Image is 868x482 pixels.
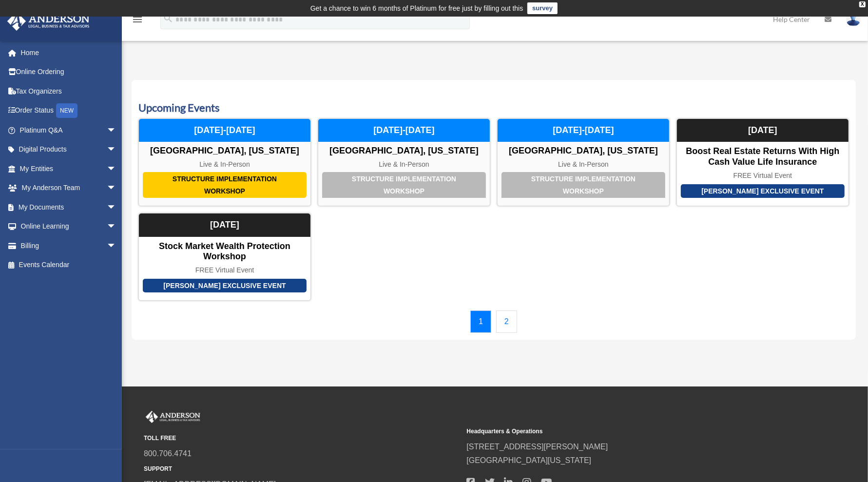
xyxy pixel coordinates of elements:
span: arrow_drop_down [107,217,126,237]
a: Events Calendar [7,255,126,275]
a: Structure Implementation Workshop [GEOGRAPHIC_DATA], [US_STATE] Live & In-Person [DATE]-[DATE] [318,118,490,207]
div: Structure Implementation Workshop [322,172,486,198]
img: User Pic [846,12,861,26]
div: Boost Real Estate Returns with High Cash Value Life Insurance [677,146,849,167]
a: Billingarrow_drop_down [7,236,131,255]
a: Structure Implementation Workshop [GEOGRAPHIC_DATA], [US_STATE] Live & In-Person [DATE]-[DATE] [497,118,670,207]
div: [GEOGRAPHIC_DATA], [US_STATE] [139,146,310,156]
a: [STREET_ADDRESS][PERSON_NAME] [466,443,608,451]
a: 1 [470,310,491,333]
a: [PERSON_NAME] Exclusive Event Boost Real Estate Returns with High Cash Value Life Insurance FREE ... [676,118,849,207]
small: TOLL FREE [144,433,460,443]
a: 2 [496,310,517,333]
div: Stock Market Wealth Protection Workshop [139,241,310,262]
div: Live & In-Person [318,160,490,169]
a: My Entitiesarrow_drop_down [7,159,131,178]
a: Platinum Q&Aarrow_drop_down [7,120,131,140]
span: arrow_drop_down [107,236,126,256]
div: Structure Implementation Workshop [143,172,307,198]
a: menu [132,17,143,25]
a: Structure Implementation Workshop [GEOGRAPHIC_DATA], [US_STATE] Live & In-Person [DATE]-[DATE] [138,118,311,207]
div: [PERSON_NAME] Exclusive Event [143,279,307,293]
div: [DATE]-[DATE] [318,119,490,142]
div: [DATE] [677,119,849,142]
div: FREE Virtual Event [677,172,849,180]
i: menu [132,14,143,25]
span: arrow_drop_down [107,140,126,160]
img: Anderson Advisors Platinum Portal [4,12,93,31]
a: survey [527,2,558,14]
div: Live & In-Person [498,160,669,169]
a: Home [7,43,131,62]
a: My Anderson Teamarrow_drop_down [7,178,131,198]
a: Order StatusNEW [7,101,131,121]
span: arrow_drop_down [107,178,126,198]
a: 800.706.4741 [144,449,192,458]
a: My Documentsarrow_drop_down [7,197,131,217]
div: close [859,1,866,7]
div: [DATE]-[DATE] [498,119,669,142]
img: Anderson Advisors Platinum Portal [144,411,202,424]
div: Get a chance to win 6 months of Platinum for free just by filling out this [310,2,523,14]
h3: Upcoming Events [138,100,849,116]
div: [GEOGRAPHIC_DATA], [US_STATE] [498,146,669,156]
small: Headquarters & Operations [466,426,782,437]
a: Online Ordering [7,62,131,82]
span: arrow_drop_down [107,197,126,217]
a: Digital Productsarrow_drop_down [7,140,131,159]
span: arrow_drop_down [107,159,126,179]
div: Live & In-Person [139,160,310,169]
div: [PERSON_NAME] Exclusive Event [681,184,845,198]
div: [GEOGRAPHIC_DATA], [US_STATE] [318,146,490,156]
a: Tax Organizers [7,81,131,101]
div: Structure Implementation Workshop [502,172,665,198]
a: Online Learningarrow_drop_down [7,217,131,236]
i: search [163,13,174,24]
div: FREE Virtual Event [139,266,310,274]
a: [PERSON_NAME] Exclusive Event Stock Market Wealth Protection Workshop FREE Virtual Event [DATE] [138,213,311,301]
div: NEW [56,103,77,118]
span: arrow_drop_down [107,120,126,140]
div: [DATE] [139,213,310,237]
div: [DATE]-[DATE] [139,119,310,142]
a: [GEOGRAPHIC_DATA][US_STATE] [466,456,591,464]
small: SUPPORT [144,464,460,474]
